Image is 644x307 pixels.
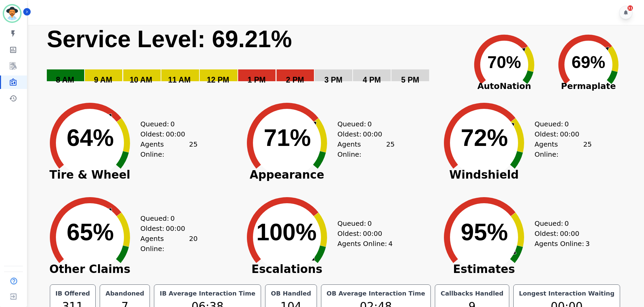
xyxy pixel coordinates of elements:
[189,234,197,254] span: 20
[439,289,505,298] div: Callbacks Handled
[433,172,535,178] span: Windshield
[535,239,592,249] div: Agents Online:
[207,75,229,84] text: 12 PM
[4,5,20,22] img: Bordered avatar
[363,75,381,84] text: 4 PM
[363,129,382,139] span: 00:00
[325,289,427,298] div: OB Average Interaction Time
[433,266,535,273] span: Estimates
[94,75,112,84] text: 9 AM
[39,266,140,273] span: Other Claims
[565,218,569,228] span: 0
[487,53,521,72] text: 70%
[363,228,382,239] span: 00:00
[583,139,591,159] span: 25
[560,228,579,239] span: 00:00
[572,53,605,72] text: 69%
[236,266,337,273] span: Escalations
[248,75,266,84] text: 1 PM
[140,129,191,139] div: Oldest:
[264,125,311,151] text: 71%
[130,75,152,84] text: 10 AM
[54,289,92,298] div: IB Offered
[46,25,461,94] svg: Service Level: 0%
[140,119,191,129] div: Queued:
[388,239,393,249] span: 4
[461,125,508,151] text: 72%
[236,172,337,178] span: Appearance
[337,239,395,249] div: Agents Online:
[286,75,304,84] text: 2 PM
[535,218,585,228] div: Queued:
[170,119,175,129] span: 0
[367,218,372,228] span: 0
[269,289,312,298] div: OB Handled
[140,139,198,159] div: Agents Online:
[170,213,175,223] span: 0
[518,289,616,298] div: Longest Interaction Waiting
[461,219,508,245] text: 95%
[140,213,191,223] div: Queued:
[585,239,590,249] span: 3
[535,139,592,159] div: Agents Online:
[462,80,546,93] span: AutoNation
[168,75,191,84] text: 11 AM
[560,129,579,139] span: 00:00
[140,234,198,254] div: Agents Online:
[104,289,146,298] div: Abandoned
[535,119,585,129] div: Queued:
[546,80,631,93] span: Permaplate
[535,129,585,139] div: Oldest:
[39,172,140,178] span: Tire & Wheel
[158,289,257,298] div: IB Average Interaction Time
[565,119,569,129] span: 0
[337,228,388,239] div: Oldest:
[67,125,114,151] text: 64%
[337,218,388,228] div: Queued:
[166,223,185,234] span: 00:00
[140,223,191,234] div: Oldest:
[166,129,185,139] span: 00:00
[367,119,372,129] span: 0
[627,5,633,11] div: 31
[535,228,585,239] div: Oldest:
[324,75,343,84] text: 3 PM
[386,139,394,159] span: 25
[337,119,388,129] div: Queued:
[67,219,114,245] text: 65%
[337,139,395,159] div: Agents Online:
[256,219,317,245] text: 100%
[189,139,197,159] span: 25
[47,26,292,52] text: Service Level: 69.21%
[337,129,388,139] div: Oldest:
[56,75,74,84] text: 8 AM
[401,75,419,84] text: 5 PM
